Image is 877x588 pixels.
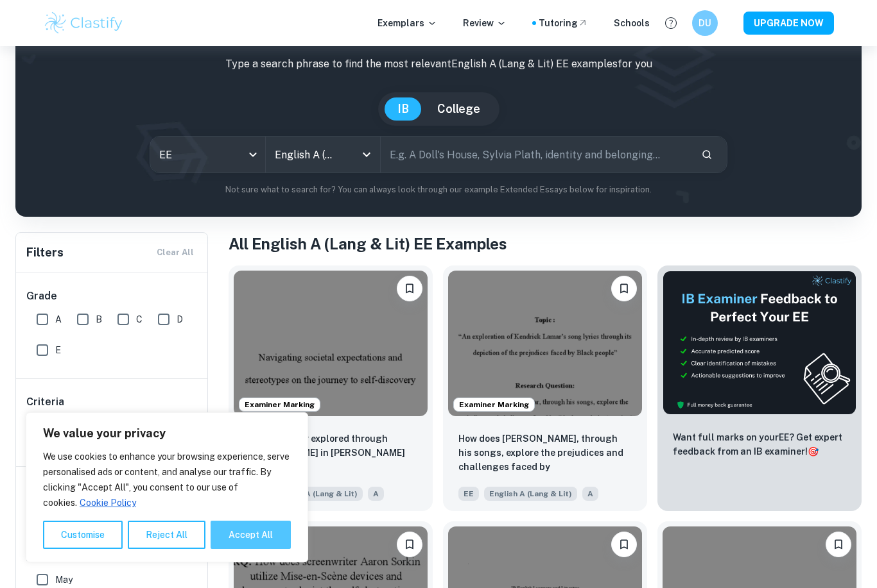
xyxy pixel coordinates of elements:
[368,487,384,501] span: A
[26,244,64,262] h6: Filters
[614,16,650,30] a: Schools
[79,497,137,508] a: Cookie Policy
[43,426,291,441] p: We value your privacy
[177,312,183,326] span: D
[692,10,718,36] button: DU
[234,271,428,416] img: English A (Lang & Lit) EE example thumbnail: How is identity explored through Deming
[26,394,64,410] h6: Criteria
[696,144,718,165] button: Search
[26,412,308,562] div: We value your privacy
[539,16,588,30] a: Tutoring
[229,232,862,255] h1: All English A (Lang & Lit) EE Examples
[673,430,846,458] p: Want full marks on your EE ? Get expert feedback from an IB examiner!
[660,12,682,34] button: Help and Feedback
[43,449,291,510] p: We use cookies to enhance your browsing experience, serve personalised ads or content, and analys...
[663,271,856,415] img: Thumbnail
[582,487,598,501] span: A
[826,532,851,557] button: Bookmark
[55,573,73,587] span: May
[229,265,433,511] a: Examiner MarkingBookmarkHow is identity explored through Deming Guo in Lisa Ko’s The Leavers?EEEn...
[611,532,637,557] button: Bookmark
[136,312,143,326] span: C
[657,265,862,511] a: ThumbnailWant full marks on yourEE? Get expert feedback from an IB examiner!
[43,521,123,549] button: Customise
[698,16,713,30] h6: DU
[26,183,851,196] p: Not sure what to search for? You can always look through our example Extended Essays below for in...
[397,276,422,301] button: Bookmark
[808,446,819,457] span: 🎯
[424,97,493,121] button: College
[26,56,851,72] p: Type a search phrase to find the most relevant English A (Lang & Lit) EE examples for you
[239,399,320,410] span: Examiner Marking
[458,432,632,475] p: How does Kendrick Lamar, through his songs, explore the prejudices and challenges faced by Black ...
[385,97,422,121] button: IB
[358,146,376,164] button: Open
[270,487,363,501] span: English A (Lang & Lit)
[211,521,291,549] button: Accept All
[150,137,265,172] div: EE
[96,312,102,326] span: B
[484,487,577,501] span: English A (Lang & Lit)
[128,521,205,549] button: Reject All
[743,12,834,35] button: UPGRADE NOW
[55,312,62,326] span: A
[43,10,125,36] img: Clastify logo
[443,265,647,511] a: Examiner MarkingBookmarkHow does Kendrick Lamar, through his songs, explore the prejudices and ch...
[26,289,198,304] h6: Grade
[397,532,422,557] button: Bookmark
[378,16,437,30] p: Exemplars
[463,16,507,30] p: Review
[448,271,642,416] img: English A (Lang & Lit) EE example thumbnail: How does Kendrick Lamar, through his son
[454,399,534,410] span: Examiner Marking
[55,343,61,357] span: E
[458,487,479,501] span: EE
[611,276,637,301] button: Bookmark
[244,432,417,474] p: How is identity explored through Deming Guo in Lisa Ko’s The Leavers?
[381,137,691,172] input: E.g. A Doll's House, Sylvia Plath, identity and belonging...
